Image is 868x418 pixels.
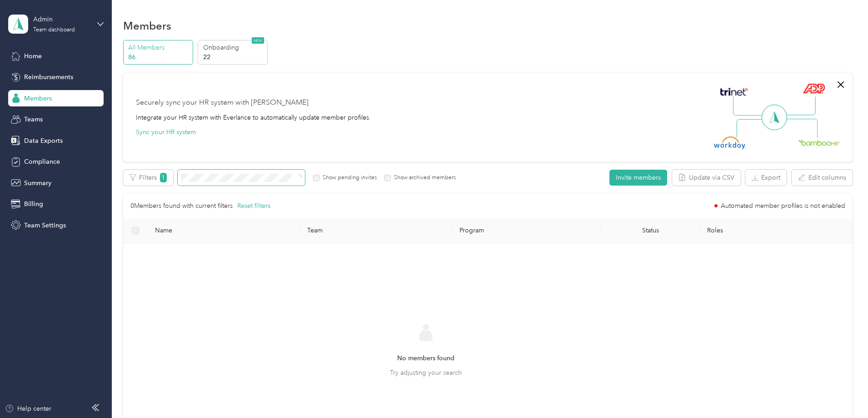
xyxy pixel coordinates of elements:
th: Team [300,218,452,243]
p: All Members [128,43,190,52]
button: Filters1 [123,170,173,186]
p: 22 [203,52,265,62]
img: Line Right Down [786,119,818,138]
iframe: Everlance-gr Chat Button Frame [817,367,868,418]
p: 0 Members found with current filters [130,201,233,211]
span: Reimbursements [24,72,73,82]
img: BambooHR [798,139,840,146]
span: Compliance [24,157,60,166]
img: Line Left Up [733,96,765,116]
th: Status [601,218,700,243]
span: No members found [397,353,454,363]
img: Line Right Up [784,96,816,116]
h1: Members [123,21,171,30]
span: 1 [160,173,167,182]
span: Home [24,51,42,61]
th: Name [148,218,300,243]
img: Workday [714,136,746,149]
th: Roles [700,218,852,243]
button: Edit columns [792,170,853,186]
button: Reset filters [237,201,270,211]
button: Help center [5,404,51,413]
button: Export [745,170,787,186]
span: Members [24,94,52,103]
div: Integrate your HR system with Everlance to automatically update member profiles. [136,113,371,122]
span: Team Settings [24,221,66,230]
div: Admin [33,15,90,24]
div: Securely sync your HR system with [PERSON_NAME] [136,97,309,108]
img: Line Left Down [736,119,768,137]
span: Teams [24,115,43,124]
label: Show archived members [391,174,456,182]
span: Try adjusting your search [390,368,462,378]
div: Team dashboard [33,27,75,33]
p: Onboarding [203,43,265,52]
img: Trinet [718,86,750,98]
button: Invite members [609,170,667,186]
img: ADP [803,83,825,94]
span: Automated member profiles is not enabled [721,203,845,209]
th: Program [452,218,601,243]
span: Billing [24,199,43,209]
span: NEW [252,37,264,44]
span: Summary [24,178,51,188]
button: Update via CSV [672,170,741,186]
span: Data Exports [24,136,63,146]
button: Sync your HR system [136,127,196,137]
p: 86 [128,52,190,62]
label: Show pending invites [319,174,377,182]
span: Name [155,227,293,234]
